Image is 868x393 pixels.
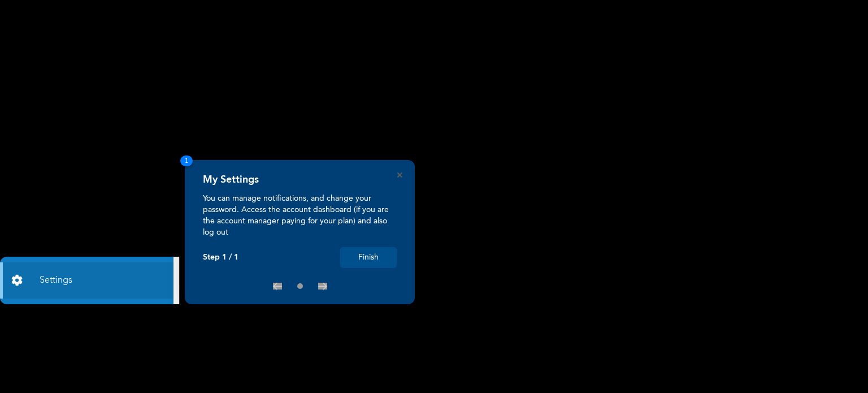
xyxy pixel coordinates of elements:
p: Step 1 / 1 [203,253,238,262]
h4: My Settings [203,174,259,186]
span: 1 [180,156,193,166]
button: Close [397,172,402,178]
button: Finish [340,247,397,268]
p: You can manage notifications, and change your password. Access the account dashboard (if you are ... [203,193,397,238]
